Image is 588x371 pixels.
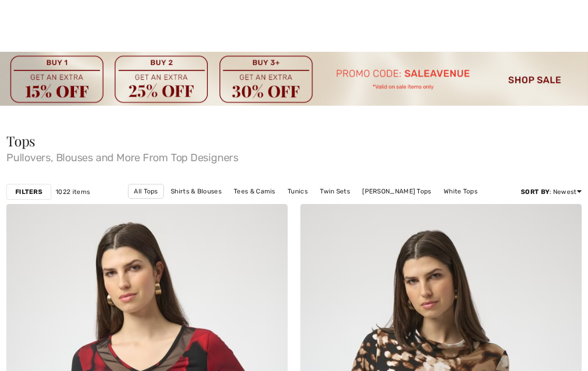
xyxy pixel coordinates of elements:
[128,184,163,199] a: All Tops
[15,187,42,197] strong: Filters
[228,184,281,198] a: Tees & Camis
[6,132,35,150] span: Tops
[438,184,483,198] a: White Tops
[166,184,227,198] a: Shirts & Blouses
[289,199,368,212] a: [PERSON_NAME] Tops
[243,199,287,212] a: Black Tops
[357,184,436,198] a: [PERSON_NAME] Tops
[56,187,90,197] span: 1022 items
[521,187,582,197] div: : Newest
[282,184,313,198] a: Tunics
[521,188,549,196] strong: Sort By
[315,184,355,198] a: Twin Sets
[6,148,582,163] span: Pullovers, Blouses and More From Top Designers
